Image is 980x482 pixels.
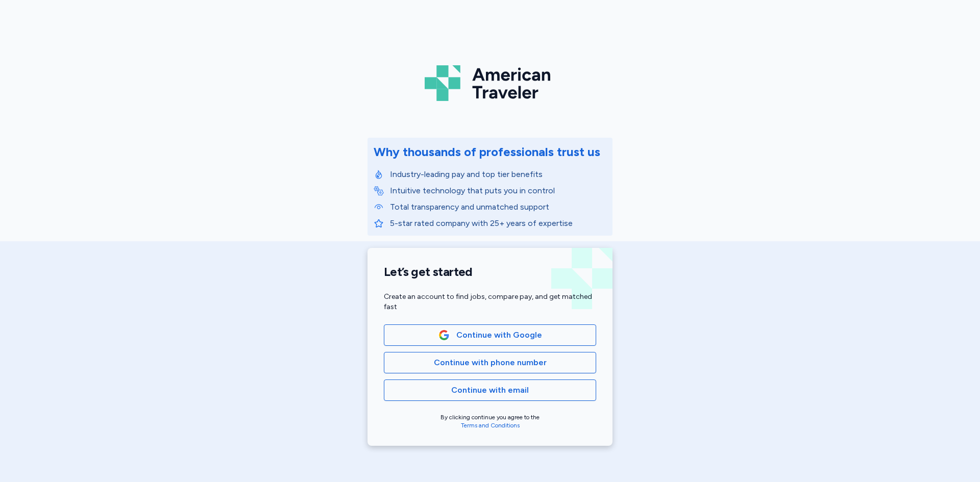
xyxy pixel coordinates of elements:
img: Logo [425,61,555,105]
h1: Let’s get started [384,264,596,280]
p: Industry-leading pay and top tier benefits [390,168,606,181]
span: Continue with phone number [434,357,547,369]
button: Continue with phone number [384,352,596,373]
p: Total transparency and unmatched support [390,201,606,213]
div: By clicking continue you agree to the [384,413,596,429]
p: Intuitive technology that puts you in control [390,185,606,197]
img: Google Logo [438,329,450,341]
a: Terms and Conditions [461,422,520,429]
div: Create an account to find jobs, compare pay, and get matched fast [384,292,596,312]
span: Continue with email [451,384,529,396]
button: Google LogoContinue with Google [384,324,596,346]
span: Continue with Google [456,329,542,341]
button: Continue with email [384,379,596,401]
div: Why thousands of professionals trust us [374,144,600,160]
p: 5-star rated company with 25+ years of expertise [390,217,606,230]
